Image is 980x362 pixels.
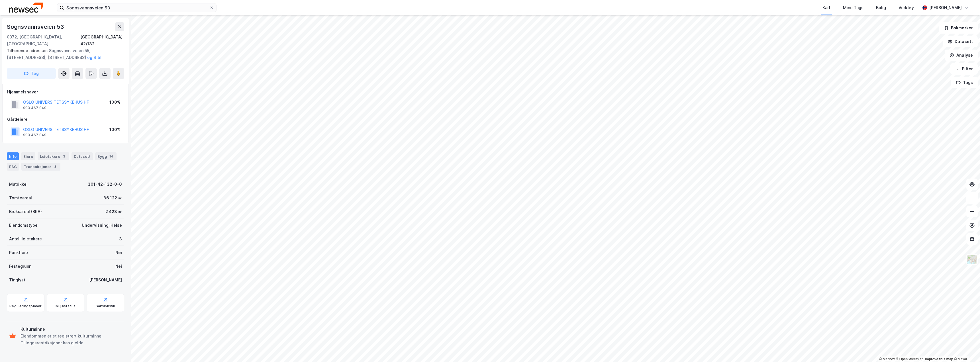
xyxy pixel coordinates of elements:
[80,34,124,47] div: [GEOGRAPHIC_DATA], 42/132
[9,181,28,188] div: Matrikkel
[21,326,122,333] div: Kulturminne
[89,277,122,283] div: [PERSON_NAME]
[88,181,122,188] div: 301-42-132-0-0
[967,254,977,265] img: Z
[9,195,32,201] div: Tomteareal
[56,304,75,308] div: Miljøstatus
[7,48,49,53] span: Tilhørende adresser:
[9,263,31,270] div: Festegrunn
[951,77,978,88] button: Tags
[23,106,46,110] div: 993 467 049
[9,208,42,215] div: Bruksareal (BRA)
[21,333,122,346] div: Eiendommen er et registrert kulturminne. Tilleggsrestriksjoner kan gjelde.
[7,34,80,47] div: 0372, [GEOGRAPHIC_DATA], [GEOGRAPHIC_DATA]
[52,164,58,169] div: 3
[9,277,25,283] div: Tinglyst
[7,152,19,160] div: Info
[876,4,886,11] div: Bolig
[939,22,978,34] button: Bokmerker
[96,304,115,308] div: Saksinnsyn
[9,3,43,13] img: newsec-logo.f6e21ccffca1b3a03d2d.png
[72,152,93,160] div: Datasett
[822,4,830,11] div: Kart
[7,89,124,95] div: Hjemmelshaver
[952,335,980,362] div: Kontrollprogram for chat
[899,4,914,11] div: Verktøy
[119,236,122,242] div: 3
[103,195,122,201] div: 86 122 ㎡
[64,3,209,12] input: Søk på adresse, matrikkel, gårdeiere, leietakere eller personer
[38,152,69,160] div: Leietakere
[21,152,35,160] div: Eiere
[896,357,924,361] a: OpenStreetMap
[7,22,65,31] div: Sognsvannsveien 53
[945,50,978,61] button: Analyse
[7,47,120,61] div: Sognsvannsveien 55, [STREET_ADDRESS], [STREET_ADDRESS]
[9,236,42,242] div: Antall leietakere
[7,163,19,171] div: ESG
[21,163,60,171] div: Transaksjoner
[843,4,863,11] div: Mine Tags
[109,126,121,133] div: 100%
[950,63,978,75] button: Filter
[105,208,122,215] div: 2 423 ㎡
[879,357,895,361] a: Mapbox
[108,154,114,159] div: 14
[952,335,980,362] iframe: Chat Widget
[23,133,46,137] div: 993 467 049
[925,357,953,361] a: Improve this map
[9,249,28,256] div: Punktleie
[109,99,121,106] div: 100%
[9,304,42,308] div: Reguleringsplaner
[7,116,124,123] div: Gårdeiere
[929,4,962,11] div: [PERSON_NAME]
[61,154,67,159] div: 3
[115,249,122,256] div: Nei
[7,68,56,79] button: Tag
[943,36,978,47] button: Datasett
[82,222,122,229] div: Undervisning, Helse
[9,222,38,229] div: Eiendomstype
[115,263,122,270] div: Nei
[95,152,117,160] div: Bygg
